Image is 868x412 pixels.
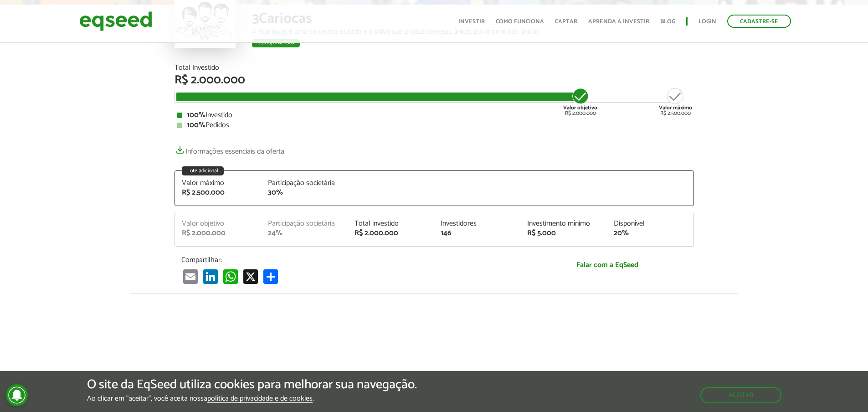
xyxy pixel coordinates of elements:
div: Total Investido [175,64,694,72]
strong: 100% [187,119,205,131]
p: Ao clicar em "aceitar", você aceita nossa . [87,394,417,403]
div: R$ 2.000.000 [175,74,694,86]
div: R$ 2.000.000 [354,230,427,237]
div: Investido [177,112,692,119]
div: Valor objetivo [182,220,255,227]
a: Informações essenciais da oferta [175,143,284,155]
strong: 100% [187,109,205,121]
div: 24% [268,230,341,237]
a: Login [699,19,716,25]
a: Como funciona [496,19,544,25]
div: Total investido [354,220,427,227]
a: Partilhar [262,269,280,284]
a: Investir [458,19,485,25]
button: Aceitar [700,387,781,403]
a: LinkedIn [201,269,220,284]
p: Compartilhar: [181,256,514,264]
a: política de privacidade e de cookies [207,395,313,403]
div: Disponível [614,220,687,227]
a: Email [181,269,200,284]
img: EqSeed [79,9,152,33]
div: Investimento mínimo [527,220,600,227]
div: R$ 2.500.000 [659,87,692,116]
a: Blog [660,19,675,25]
div: Lote adicional [182,166,224,175]
div: 30% [268,189,341,196]
div: Participação societária [268,180,341,187]
a: WhatsApp [221,269,240,284]
div: R$ 2.000.000 [182,230,255,237]
a: Captar [555,19,577,25]
div: Pedidos [177,122,692,129]
a: Falar com a EqSeed [528,256,687,274]
div: Valor máximo [182,180,255,187]
div: 146 [441,230,514,237]
a: Aprenda a investir [588,19,649,25]
strong: Valor objetivo [563,103,597,112]
a: Cadastre-se [727,15,791,28]
a: X [241,269,260,284]
div: Startup investida [252,39,300,47]
div: R$ 5.000 [527,230,600,237]
div: R$ 2.500.000 [182,189,255,196]
strong: Valor máximo [659,103,692,112]
div: R$ 2.000.000 [563,87,597,116]
div: 20% [614,230,687,237]
div: Participação societária [268,220,341,227]
div: Investidores [441,220,514,227]
h5: O site da EqSeed utiliza cookies para melhorar sua navegação. [87,378,417,392]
